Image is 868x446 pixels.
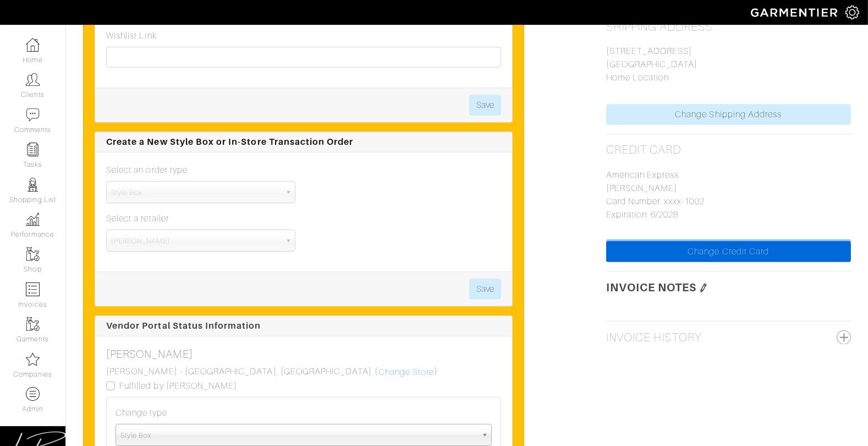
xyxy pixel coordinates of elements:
p: American Express [PERSON_NAME] Card Number: xxxx-1002 Expiration: 6/2028 [606,168,851,221]
h5: [PERSON_NAME] [106,347,501,361]
span: Invoice Notes [606,281,697,294]
div: Create a New Style Box or In-Store Transaction Order [95,132,512,153]
div: [PERSON_NAME] - [GEOGRAPHIC_DATA], [GEOGRAPHIC_DATA] [106,365,372,378]
label: Change type [116,406,168,420]
label: Select a retailer [106,212,169,225]
img: comment-icon-a0a6a9ef722e966f86d9cbdc48e553b5cf19dbc54f86b18d962a5391bc8f6eb6.png [26,108,40,122]
img: orders-icon-0abe47150d42831381b5fb84f609e132dff9fe21cb692f30cb5eec754e2cba89.png [26,282,40,296]
span: [PERSON_NAME] [111,230,281,252]
img: gear-icon-white-bd11855cb880d31180b6d7d6211b90ccbf57a29d726f0c71d8c61bd08dd39cc2.png [845,6,859,19]
span: Style Box [111,182,281,204]
img: custom-products-icon-6973edde1b6c6774590e2ad28d3d057f2f42decad08aa0e48061009ba2575b3a.png [26,387,40,401]
a: Change Shipping Address [606,104,851,125]
img: companies-icon-14a0f246c7e91f24465de634b560f0151b0cc5c9ce11af5fac52e6d7d6371812.png [26,352,40,366]
p: [STREET_ADDRESS] [GEOGRAPHIC_DATA] Home Location [606,45,851,84]
div: Vendor Portal Status Information [106,319,507,333]
button: Save [469,279,501,300]
button: Save [469,95,501,116]
img: garments-icon-b7da505a4dc4fd61783c78ac3ca0ef83fa9d6f193b1c9dc38574b1d14d53ca28.png [26,317,40,331]
img: stylists-icon-eb353228a002819b7ec25b43dbf5f0378dd9e0616d9560372ff212230b889e62.png [26,178,40,192]
img: pen-cf24a1663064a2ec1b9c1bd2387e9de7a2fa800b781884d57f21acf72779bad2.png [699,284,708,292]
img: clients-icon-6bae9207a08558b7cb47a8932f037763ab4055f8c8b6bfacd5dc20c3e0201464.png [26,73,40,86]
img: garments-icon-b7da505a4dc4fd61783c78ac3ca0ef83fa9d6f193b1c9dc38574b1d14d53ca28.png [26,247,40,261]
h2: Invoice History [606,331,702,345]
label: Wishlist Link [106,29,157,42]
a: Change Credit Card [606,241,851,262]
img: dashboard-icon-dbcd8f5a0b271acd01030246c82b418ddd0df26cd7fceb0bd07c9910d44c42f6.png [26,38,40,52]
img: graph-8b7af3c665d003b59727f371ae50e7771705bf0c487971e6e97d053d13c5068d.png [26,213,40,226]
h2: Credit Card [606,143,682,157]
img: reminder-icon-8004d30b9f0a5d33ae49ab947aed9ed385cf756f9e5892f1edd6e32f2345188e.png [26,143,40,156]
img: garmentier-logo-header-white-b43fb05a5012e4ada735d5af1a66efaba907eab6374d6393d1fbf88cb4ef424d.png [745,3,845,22]
h2: Shipping Address [606,20,713,34]
label: Select an order type [106,164,188,177]
label: Fulfilled by [PERSON_NAME] [119,379,237,393]
a: Change Store [378,365,435,379]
